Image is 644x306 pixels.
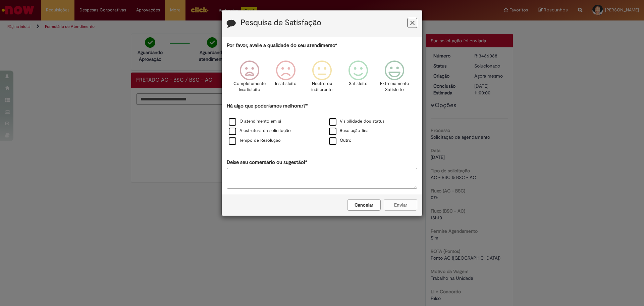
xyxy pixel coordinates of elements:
[227,42,337,49] label: Por favor, avalie a qualidade do seu atendimento*
[347,199,381,211] button: Cancelar
[377,55,412,101] div: Extremamente Satisfeito
[233,81,266,93] p: Completamente Insatisfeito
[227,102,417,146] div: Há algo que poderíamos melhorar?*
[329,128,370,134] label: Resolução final
[341,55,375,101] div: Satisfeito
[305,55,339,101] div: Neutro ou indiferente
[229,128,291,134] label: A estrutura da solicitação
[380,81,409,93] p: Extremamente Satisfeito
[232,55,266,101] div: Completamente Insatisfeito
[269,55,303,101] div: Insatisfeito
[227,159,307,166] label: Deixe seu comentário ou sugestão!*
[240,18,321,27] label: Pesquisa de Satisfação
[329,118,384,125] label: Visibilidade dos status
[310,81,334,93] p: Neutro ou indiferente
[329,137,352,144] label: Outro
[229,137,281,144] label: Tempo de Resolução
[229,118,281,125] label: O atendimento em si
[349,81,368,87] p: Satisfeito
[275,81,297,87] p: Insatisfeito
